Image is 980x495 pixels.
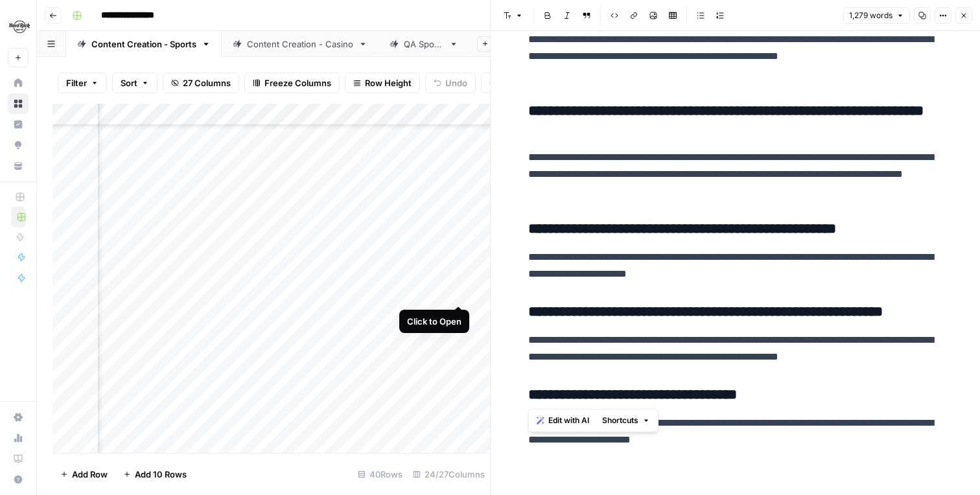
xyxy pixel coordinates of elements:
[425,73,476,93] button: Undo
[8,93,29,114] a: Browse
[379,31,469,57] a: QA Sports
[91,38,196,51] div: Content Creation - Sports
[408,464,490,485] div: 24/27 Columns
[8,469,29,490] button: Help + Support
[264,76,331,89] span: Freeze Columns
[121,76,137,89] span: Sort
[8,73,29,93] a: Home
[849,10,892,21] span: 1,279 words
[8,135,29,155] a: Opportunities
[602,415,638,426] span: Shortcuts
[8,10,29,43] button: Workspace: Hard Rock Digital
[843,7,910,24] button: 1,279 words
[365,76,412,89] span: Row Height
[244,73,340,93] button: Freeze Columns
[8,407,29,428] a: Settings
[112,73,157,93] button: Sort
[135,468,187,481] span: Add 10 Rows
[445,76,467,89] span: Undo
[163,73,239,93] button: 27 Columns
[222,31,379,57] a: Content Creation - Casino
[66,31,222,57] a: Content Creation - Sports
[8,114,29,135] a: Insights
[247,38,353,51] div: Content Creation - Casino
[404,38,444,51] div: QA Sports
[8,448,29,469] a: Learning Hub
[115,464,194,485] button: Add 10 Rows
[8,15,31,38] img: Hard Rock Digital Logo
[58,73,107,93] button: Filter
[8,155,29,176] a: Your Data
[52,464,115,485] button: Add Row
[183,76,231,89] span: 27 Columns
[353,464,408,485] div: 40 Rows
[345,73,420,93] button: Row Height
[66,76,87,89] span: Filter
[407,315,461,328] div: Click to Open
[548,415,589,426] span: Edit with AI
[531,412,594,429] button: Edit with AI
[8,428,29,448] a: Usage
[72,468,108,481] span: Add Row
[597,412,655,429] button: Shortcuts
